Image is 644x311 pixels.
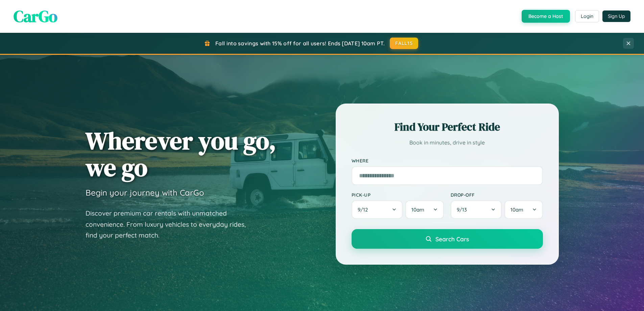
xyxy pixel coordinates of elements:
[352,119,543,134] h2: Find Your Perfect Ride
[451,200,502,219] button: 9/13
[86,127,276,181] h1: Wherever you go, we go
[352,138,543,148] p: Book in minutes, drive in style
[390,38,418,49] button: FALL15
[451,192,543,198] label: Drop-off
[575,10,599,22] button: Login
[411,206,424,213] span: 10am
[352,200,403,219] button: 9/12
[86,208,255,241] p: Discover premium car rentals with unmatched convenience. From luxury vehicles to everyday rides, ...
[522,10,570,23] button: Become a Host
[352,158,543,163] label: Where
[358,206,371,213] span: 9 / 12
[510,206,523,213] span: 10am
[14,5,57,27] span: CarGo
[405,200,444,219] button: 10am
[504,200,543,219] button: 10am
[435,235,469,243] span: Search Cars
[352,192,444,198] label: Pick-up
[457,206,470,213] span: 9 / 13
[215,40,385,47] span: Fall into savings with 15% off for all users! Ends [DATE] 10am PT.
[602,10,630,22] button: Sign Up
[352,229,543,249] button: Search Cars
[86,187,204,198] h3: Begin your journey with CarGo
